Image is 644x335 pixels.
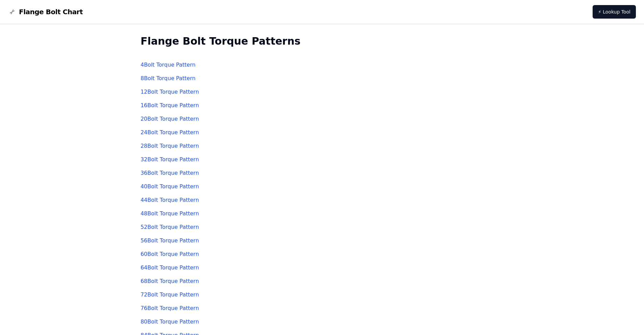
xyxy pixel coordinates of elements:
[141,264,199,271] a: 64Bolt Torque Pattern
[141,156,199,163] a: 32Bolt Torque Pattern
[141,102,199,109] a: 16Bolt Torque Pattern
[141,305,199,311] a: 76Bolt Torque Pattern
[141,251,199,257] a: 60Bolt Torque Pattern
[593,5,636,19] a: ⚡ Lookup Tool
[141,237,199,244] a: 56Bolt Torque Pattern
[8,8,16,16] img: Flange Bolt Chart Logo
[141,278,199,284] a: 68Bolt Torque Pattern
[141,143,199,149] a: 28Bolt Torque Pattern
[141,210,199,217] a: 48Bolt Torque Pattern
[141,89,199,95] a: 12Bolt Torque Pattern
[8,7,83,17] a: Flange Bolt Chart LogoFlange Bolt Chart
[141,75,196,81] a: 8Bolt Torque Pattern
[141,35,504,47] h2: Flange Bolt Torque Patterns
[141,291,199,298] a: 72Bolt Torque Pattern
[141,116,199,122] a: 20Bolt Torque Pattern
[141,318,199,325] a: 80Bolt Torque Pattern
[19,7,83,17] span: Flange Bolt Chart
[141,170,199,176] a: 36Bolt Torque Pattern
[141,62,196,68] a: 4Bolt Torque Pattern
[141,224,199,230] a: 52Bolt Torque Pattern
[141,129,199,136] a: 24Bolt Torque Pattern
[141,183,199,190] a: 40Bolt Torque Pattern
[141,197,199,203] a: 44Bolt Torque Pattern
